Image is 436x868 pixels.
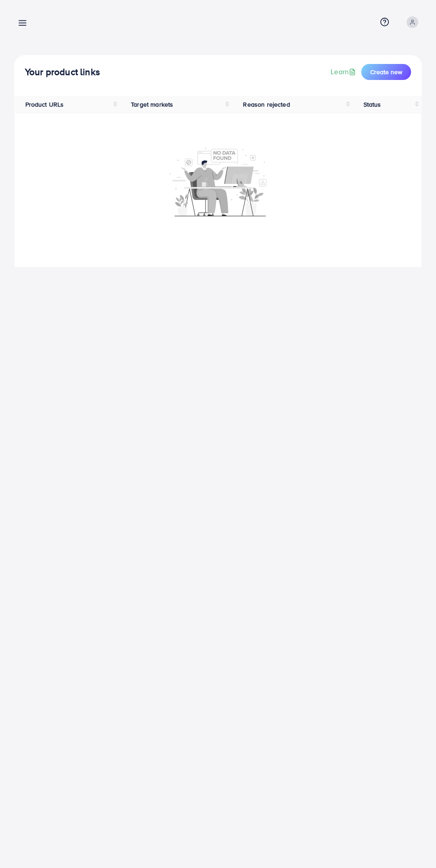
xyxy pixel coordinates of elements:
span: Create new [370,68,402,76]
a: Learn [331,67,358,77]
button: Create new [361,64,411,80]
h4: Your product links [25,67,100,78]
span: Product URLs [25,100,64,109]
span: Target markets [131,100,173,109]
span: Status [363,100,381,109]
span: Reason rejected [243,100,290,109]
img: No account [170,147,266,216]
